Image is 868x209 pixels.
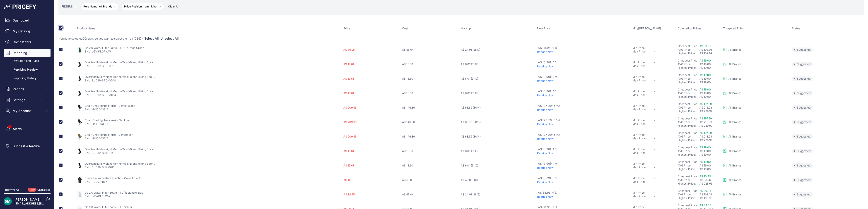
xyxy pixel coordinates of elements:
[699,204,711,207] a: A$ 89.05
[85,133,133,136] a: Chair One Highback (re) - Coyote Tan
[699,146,711,149] a: A$ 19.00
[343,164,354,167] span: A$ 19.61
[728,149,741,153] p: All Brands
[80,3,119,10] span: Rule Name: All Brands
[678,117,698,120] a: Cheapest Price:
[538,147,559,151] span: A$ 18.90
[461,120,481,124] span: A$ 63.59 (30%)
[4,5,36,9] img: Pricefy Logo
[678,62,699,66] div: AVG Price:
[13,87,42,91] span: Reports
[37,188,51,191] a: Changelog
[723,120,741,124] a: All Brands
[728,48,741,52] p: All Brands
[13,40,42,44] span: Competitors
[135,37,140,40] strong: 269
[699,102,712,106] a: A$ 197.99
[538,46,559,50] span: A$ 88.95
[402,48,414,51] span: A$ 65.04
[85,79,116,82] a: SKU: SU039-SPG-0208
[537,123,631,126] p: Reprice Now
[792,47,813,52] span: Suggested
[728,135,741,138] p: All Brands
[699,117,712,120] span: A$ 197.99
[537,166,631,170] p: Reprice Now
[632,50,654,53] div: Max Price:
[728,120,741,124] p: All Brands
[699,149,721,153] div: A$ 19.00
[632,133,654,137] div: Min Price:
[678,27,702,30] span: Competitor Prices
[699,138,712,142] span: A$ 229.99
[537,152,631,155] p: Reprice Now
[632,93,654,97] div: Max Price:
[792,76,813,81] span: Suggested
[85,166,115,169] a: SKU: SU039-BLK-0610
[461,91,478,95] span: A$ 6.01 (31%)
[85,137,108,140] a: SKU: HX10003317
[699,48,721,52] div: A$ 103.01
[85,162,183,165] a: Overland Mid-weight Merino Wool-Blend Hiking Sock - Covert Black / A6-10
[461,62,478,66] span: A$ 6.01 (31%)
[343,120,357,124] span: A$ 209.95
[537,27,550,30] span: New Price
[728,106,741,109] p: All Brands
[85,191,143,194] a: Go 2.0 Water Filter Bottle - 1 L / Icelandic Blue
[85,75,183,78] a: Overland Mid-weight Merino Wool-Blend Hiking Sock - Spurce Green / A2-8
[792,105,813,110] span: Suggested
[13,51,42,55] span: Repricing
[678,48,699,52] div: AVG Price:
[699,73,711,77] a: A$ 19.00
[728,178,741,182] p: All Brands
[678,160,698,164] a: Cheapest Price:
[85,147,183,151] a: Overland Mid-weight Merino Wool-Blend Hiking Sock - Covert Black / A11-14
[461,149,478,153] span: A$ 6.01 (31%)
[632,151,654,155] div: Max Price:
[13,109,42,113] span: My Account
[402,106,415,109] span: A$ 146.36
[654,205,656,209] span: -
[402,62,413,66] span: A$ 13.60
[85,176,141,180] a: Stash Packable Rain Poncho - Covert Black
[343,48,355,51] span: A$ 89.95
[792,27,800,30] span: Status
[632,176,654,180] div: Min Price:
[792,192,813,197] span: Suggested
[728,91,741,95] p: All Brands
[537,65,631,68] p: Reprice Now
[678,146,698,149] a: Cheapest Price:
[402,193,414,196] span: A$ 65.04
[4,16,51,24] a: Dashboard
[678,182,696,185] a: Highest Price:
[792,120,813,124] span: Suggested
[632,166,654,169] div: Max Price:
[699,44,711,48] span: A$ 89.05
[678,73,698,77] a: Cheapest Price:
[678,44,698,48] a: Cheapest Price:
[678,77,699,81] div: AVG Price:
[402,120,415,124] span: A$ 146.36
[85,93,116,97] a: SKU: SU039-SPG-01114
[654,46,656,50] span: -
[538,104,560,107] span: A$ 197.89
[678,66,696,69] a: Highest Price:
[4,66,51,74] a: Repricing Preview
[723,149,741,153] a: All Brands
[699,120,721,124] div: A$ 215.99
[85,64,115,68] a: SKU: SU039-SPG-0610
[550,147,559,151] span: (-4 %)
[678,193,699,196] div: AVG Price:
[632,119,654,122] div: Min Price:
[537,108,631,112] p: Reprice Now
[678,189,698,192] a: Cheapest Price:
[728,164,741,167] p: All Brands
[550,205,559,209] span: (-1 %)
[654,122,656,126] span: -
[792,163,813,168] span: Suggested
[792,91,813,95] span: Suggested
[85,119,130,122] a: Chair One Highback (re) - Blackout
[678,88,698,91] a: Cheapest Price:
[678,204,698,207] a: Cheapest Price:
